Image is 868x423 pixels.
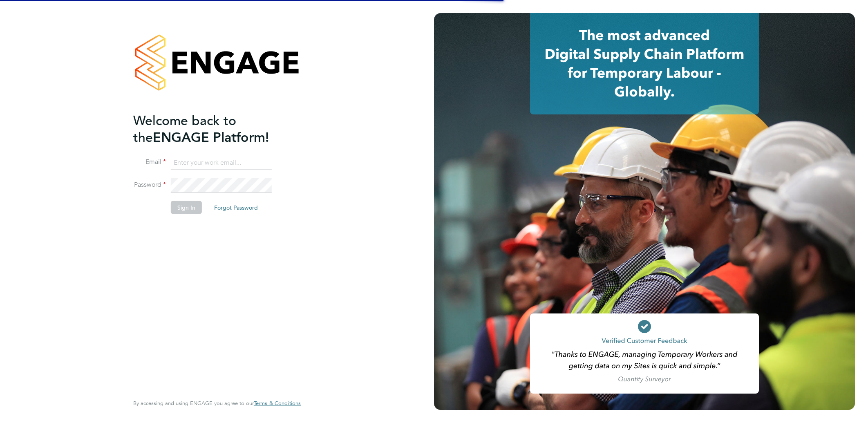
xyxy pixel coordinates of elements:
[171,201,202,214] button: Sign In
[133,112,293,145] h2: ENGAGE Platform!
[133,181,166,189] label: Password
[133,158,166,166] label: Email
[133,112,236,145] span: Welcome back to the
[133,400,301,407] span: By accessing and using ENGAGE you agree to our
[171,155,272,170] input: Enter your work email...
[208,201,264,214] button: Forgot Password
[254,400,301,407] a: Terms & Conditions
